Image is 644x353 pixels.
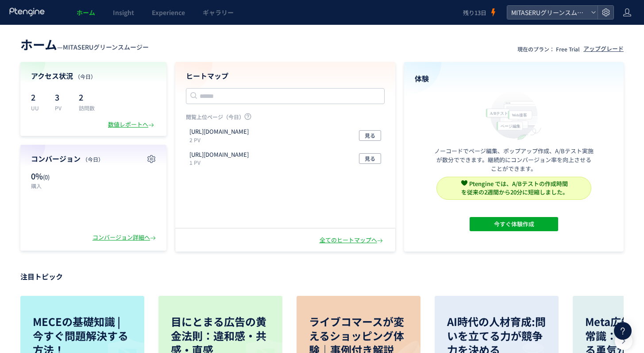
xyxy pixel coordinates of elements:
[152,8,185,17] span: Experience
[108,120,156,129] div: 数値レポートへ
[43,173,50,181] span: (0)
[189,136,252,144] p: 2 PV
[189,128,249,136] p: https://habit-plus.jp/lp
[75,73,96,80] span: （今日）
[82,155,104,163] span: （今日）
[509,6,587,19] span: MITASERUグリーンスムージー
[113,8,134,17] span: Insight
[79,104,95,112] p: 訪問数
[20,35,149,53] div: —
[470,217,558,231] button: 今すぐ体験作成
[359,130,381,141] button: 見る
[31,182,89,190] p: 購入
[20,269,624,283] p: 注目トピック
[55,90,68,104] p: 3
[31,104,44,112] p: UU
[415,74,613,84] h4: 体験
[189,159,252,166] p: 1 PV
[320,236,385,244] div: 全てのヒートマップへ
[365,153,375,164] span: 見る
[461,179,568,196] span: Ptengine では、A/Bテストの作成時間 を従来の2週間から20分に短縮しました。
[77,8,95,17] span: ホーム
[31,90,44,104] p: 2
[186,71,385,81] h4: ヒートマップ
[55,104,68,112] p: PV
[20,35,57,53] span: ホーム
[517,45,580,53] p: 現在のプラン： Free Trial
[93,233,158,242] div: コンバージョン詳細へ
[189,151,249,159] p: https://habit-plus.jp
[583,45,624,53] div: アップグレード
[461,180,467,186] img: svg+xml,%3c
[63,43,149,51] span: MITASERUグリーンスムージー
[463,8,486,17] span: 残り13日
[494,217,534,231] span: 今すぐ体験作成
[31,171,89,182] p: 0%
[31,71,156,81] h4: アクセス状況
[203,8,234,17] span: ギャラリー
[434,147,594,173] p: ノーコードでページ編集、ポップアップ作成、A/Bテスト実施が数分でできます。継続的にコンバージョン率を向上させることができます。
[31,154,156,164] h4: コンバージョン
[359,153,381,164] button: 見る
[186,113,385,124] p: 閲覧上位ページ（今日）
[365,130,375,141] span: 見る
[482,89,546,141] img: home_experience_onbo_jp-C5-EgdA0.svg
[79,90,95,104] p: 2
